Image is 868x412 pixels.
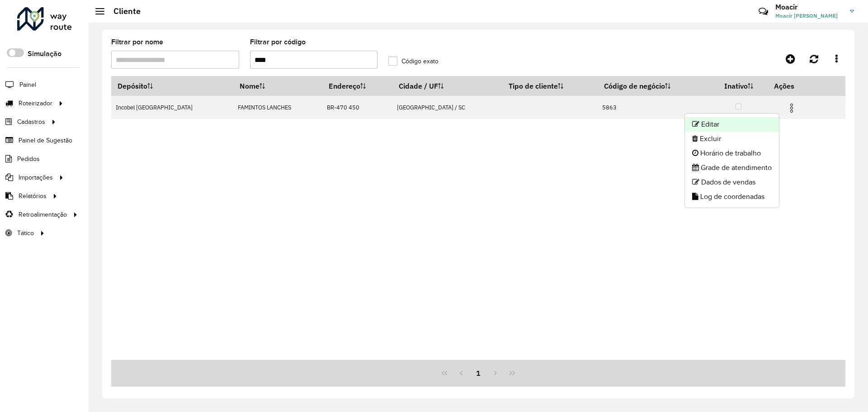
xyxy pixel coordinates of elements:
[250,37,306,47] label: Filtrar por código
[598,96,709,119] td: 5863
[233,76,322,96] th: Nome
[392,96,503,119] td: [GEOGRAPHIC_DATA] / SC
[17,228,34,238] span: Tático
[685,175,779,189] li: Dados de vendas
[19,136,72,145] span: Painel de Sugestão
[685,132,779,146] li: Excluir
[470,365,487,382] button: 1
[392,76,503,96] th: Cidade / UF
[685,146,779,161] li: Horário de trabalho
[111,76,233,96] th: Depósito
[598,76,709,96] th: Código de negócio
[685,161,779,175] li: Grade de atendimento
[19,210,67,219] span: Retroalimentação
[19,173,53,182] span: Importações
[19,191,47,201] span: Relatórios
[775,12,843,20] span: Moacir [PERSON_NAME]
[322,76,392,96] th: Endereço
[709,76,768,96] th: Inativo
[111,37,163,47] label: Filtrar por nome
[685,117,779,132] li: Editar
[775,3,843,11] h3: Moacir
[754,2,773,21] a: Contato Rápido
[17,154,40,164] span: Pedidos
[503,76,598,96] th: Tipo de cliente
[388,57,439,66] label: Código exato
[768,76,822,95] th: Ações
[104,6,141,16] h2: Cliente
[28,48,61,59] label: Simulação
[685,189,779,204] li: Log de coordenadas
[19,99,52,108] span: Roteirizador
[111,96,233,119] td: Incobel [GEOGRAPHIC_DATA]
[322,96,392,119] td: BR-470 450
[17,117,45,127] span: Cadastros
[233,96,322,119] td: FAMINTOS LANCHES
[19,80,36,90] span: Painel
